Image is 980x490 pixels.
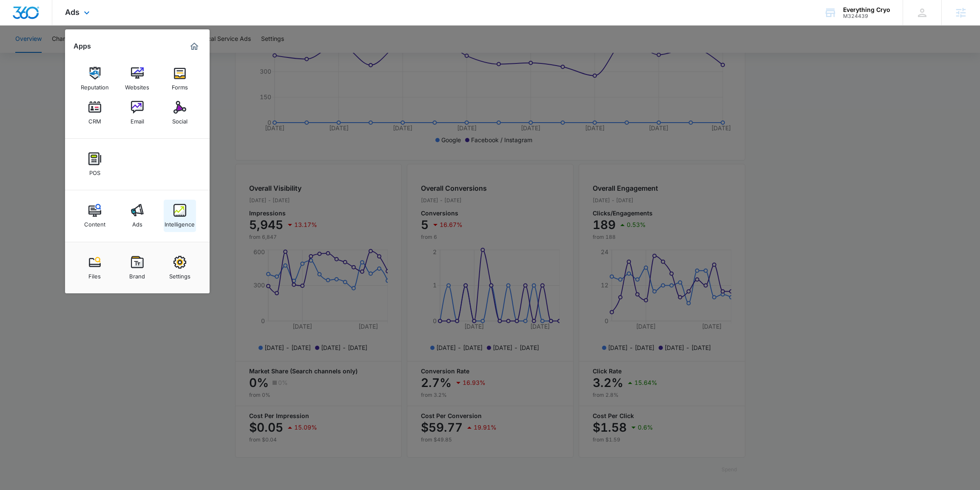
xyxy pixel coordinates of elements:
[81,80,109,91] div: Reputation
[79,63,111,95] a: Reputation
[88,114,101,125] div: CRM
[79,252,111,284] a: Files
[164,63,196,95] a: Forms
[121,200,153,232] a: Ads
[169,269,190,280] div: Settings
[125,80,149,91] div: Websites
[129,269,145,280] div: Brand
[79,148,111,181] a: POS
[164,252,196,284] a: Settings
[121,63,153,95] a: Websites
[88,269,101,280] div: Files
[843,13,890,19] div: account id
[79,200,111,232] a: Content
[172,114,187,125] div: Social
[172,80,188,91] div: Forms
[74,42,91,50] h2: Apps
[165,217,195,228] div: Intelligence
[131,114,144,125] div: Email
[121,252,153,284] a: Brand
[187,40,201,53] a: Marketing 360® Dashboard
[121,97,153,129] a: Email
[164,200,196,232] a: Intelligence
[89,165,100,176] div: POS
[164,97,196,129] a: Social
[132,217,142,228] div: Ads
[843,6,890,13] div: account name
[79,97,111,129] a: CRM
[65,8,80,17] span: Ads
[84,217,105,228] div: Content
